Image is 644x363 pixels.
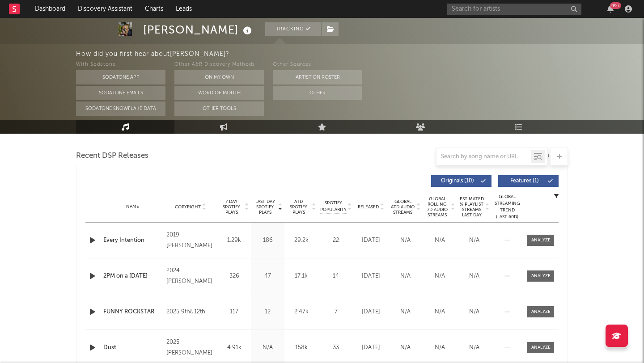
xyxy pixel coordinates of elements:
[390,308,420,317] div: N/A
[76,49,644,59] div: How did you first hear about [PERSON_NAME] ?
[320,343,352,352] div: 33
[103,236,162,245] a: Every Intention
[459,236,489,245] div: N/A
[459,343,489,352] div: N/A
[103,308,162,317] a: FUNNY ROCKSTAR
[174,59,264,70] div: Other A&R Discovery Methods
[287,199,310,215] span: ATD Spotify Plays
[425,236,455,245] div: N/A
[174,86,264,100] button: Word Of Mouth
[425,196,449,218] span: Global Rolling 7D Audio Streams
[320,200,347,213] span: Spotify Popularity
[356,308,386,317] div: [DATE]
[76,86,165,100] button: Sodatone Emails
[287,343,316,352] div: 158k
[175,204,201,210] span: Copyright
[103,272,162,281] a: 2PM on a [DATE]
[320,308,352,317] div: 7
[273,86,362,100] button: Other
[166,230,215,251] div: 2019 [PERSON_NAME]
[431,175,491,187] button: Originals(10)
[390,272,420,281] div: N/A
[459,196,484,218] span: Estimated % Playlist Streams Last Day
[498,175,559,187] button: Features(1)
[76,70,165,84] button: Sodatone App
[253,343,282,352] div: N/A
[76,59,165,70] div: With Sodatone
[220,199,243,215] span: 7 Day Spotify Plays
[494,194,521,220] div: Global Streaming Trend (Last 60D)
[437,178,478,184] span: Originals ( 10 )
[436,153,531,160] input: Search by song name or URL
[273,59,362,70] div: Other Sources
[459,308,489,317] div: N/A
[253,199,277,215] span: Last Day Spotify Plays
[166,337,215,359] div: 2025 [PERSON_NAME]
[253,308,282,317] div: 12
[358,204,379,210] span: Released
[253,272,282,281] div: 47
[459,272,489,281] div: N/A
[174,70,264,84] button: On My Own
[610,2,621,9] div: 99 +
[504,178,545,184] span: Features ( 1 )
[174,101,264,116] button: Other Tools
[143,22,254,37] div: [PERSON_NAME]
[320,236,352,245] div: 22
[320,272,352,281] div: 14
[425,272,455,281] div: N/A
[287,272,316,281] div: 17.1k
[287,308,316,317] div: 2.47k
[103,203,162,210] div: Name
[273,70,362,84] button: Artist on Roster
[390,199,415,215] span: Global ATD Audio Streams
[265,22,321,36] button: Tracking
[356,343,386,352] div: [DATE]
[220,343,249,352] div: 4.91k
[356,236,386,245] div: [DATE]
[425,308,455,317] div: N/A
[220,308,249,317] div: 117
[425,343,455,352] div: N/A
[390,236,420,245] div: N/A
[253,236,282,245] div: 186
[287,236,316,245] div: 29.2k
[220,272,249,281] div: 326
[166,307,215,317] div: 2025 9th&12th
[103,343,162,352] a: Dust
[220,236,249,245] div: 1.29k
[166,266,215,287] div: 2024 [PERSON_NAME]
[447,4,581,15] input: Search for artists
[607,5,614,13] button: 99+
[356,272,386,281] div: [DATE]
[76,101,165,116] button: Sodatone Snowflake Data
[390,343,420,352] div: N/A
